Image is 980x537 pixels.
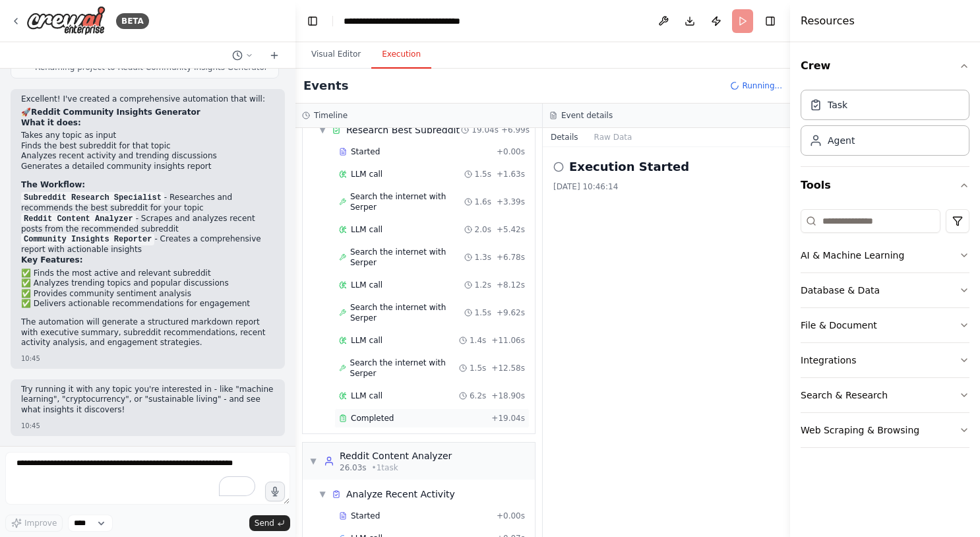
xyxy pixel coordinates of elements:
[475,307,491,318] span: 1.5s
[227,47,259,63] button: Switch to previous chat
[21,108,274,118] h2: 🚀
[475,224,491,235] span: 2.0s
[801,378,969,412] button: Search & Research
[21,193,274,214] li: - Researches and recommends the best subreddit for your topic
[21,151,274,162] li: Analyzes recent activity and trending discussions
[497,252,525,263] span: + 6.78s
[801,424,919,437] div: Web Scraping & Browsing
[491,413,525,424] span: + 19.04s
[350,358,459,379] span: Search the internet with Serper
[21,268,274,279] li: ✅ Finds the most active and relevant subreddit
[21,299,274,309] li: ✅ Delivers actionable recommendations for engagement
[371,41,431,69] button: Execution
[801,319,877,332] div: File & Document
[21,192,164,204] code: Subreddit Research Specialist
[801,308,969,342] button: File & Document
[801,343,969,377] button: Integrations
[21,421,274,431] div: 10:45
[346,488,455,501] div: Analyze Recent Activity
[801,273,969,307] button: Database & Data
[264,47,285,63] button: Start a new chat
[21,214,274,235] li: - Scrapes and analyzes recent posts from the recommended subreddit
[501,125,530,135] span: + 6.99s
[801,167,969,204] button: Tools
[351,146,380,157] span: Started
[801,354,856,367] div: Integrations
[350,247,464,268] span: Search the internet with Serper
[309,456,317,466] span: ▼
[801,249,904,262] div: AI & Machine Learning
[470,335,486,346] span: 1.4s
[351,335,383,346] span: LLM call
[21,180,85,189] strong: The Workflow:
[497,511,525,521] span: + 0.00s
[470,391,486,401] span: 6.2s
[249,515,290,531] button: Send
[21,255,82,265] strong: Key Features:
[26,6,106,36] img: Logo
[5,452,290,505] textarea: To enrich screen reader interactions, please activate Accessibility in Grammarly extension settings
[314,110,348,121] h3: Timeline
[21,234,274,255] li: - Creates a comprehensive report with actionable insights
[351,511,380,521] span: Started
[319,489,326,499] span: ▼
[351,413,394,424] span: Completed
[255,518,274,528] span: Send
[21,354,274,363] div: 10:45
[21,162,274,172] li: Generates a detailed community insights report
[21,118,81,127] strong: What it does:
[561,110,613,121] h3: Event details
[340,462,367,473] span: 26.03s
[116,13,149,29] div: BETA
[21,385,274,416] p: Try running it with any topic you're interested in - like "machine learning", "cryptocurrency", o...
[497,307,525,318] span: + 9.62s
[340,449,452,462] div: Reddit Content Analyzer
[475,197,491,207] span: 1.6s
[801,284,880,297] div: Database & Data
[24,518,57,528] span: Improve
[319,125,326,135] span: ▼
[5,515,63,532] button: Improve
[553,181,780,192] div: [DATE] 10:46:14
[801,47,969,84] button: Crew
[303,12,322,30] button: Hide left sidebar
[265,482,285,501] button: Click to speak your automation idea
[21,141,274,152] li: Finds the best subreddit for that topic
[497,169,525,179] span: + 1.63s
[569,158,689,176] h2: Execution Started
[21,131,274,141] li: Takes any topic as input
[801,238,969,272] button: AI & Machine Learning
[303,77,348,95] h2: Events
[491,391,525,401] span: + 18.90s
[472,125,499,135] span: 19.04s
[350,302,464,323] span: Search the internet with Serper
[761,12,780,30] button: Hide right sidebar
[491,335,525,346] span: + 11.06s
[351,280,383,290] span: LLM call
[351,169,383,179] span: LLM call
[497,224,525,235] span: + 5.42s
[742,80,782,91] span: Running...
[475,169,491,179] span: 1.5s
[475,252,491,263] span: 1.3s
[21,317,274,348] p: The automation will generate a structured markdown report with executive summary, subreddit recom...
[801,84,969,166] div: Crew
[586,128,640,146] button: Raw Data
[801,389,888,402] div: Search & Research
[31,108,200,117] strong: Reddit Community Insights Generator
[470,363,486,373] span: 1.5s
[801,13,855,29] h4: Resources
[21,289,274,300] li: ✅ Provides community sentiment analysis
[828,134,855,147] div: Agent
[344,15,492,28] nav: breadcrumb
[828,98,847,111] div: Task
[801,413,969,447] button: Web Scraping & Browsing
[301,41,371,69] button: Visual Editor
[497,146,525,157] span: + 0.00s
[21,94,274,105] p: Excellent! I've created a comprehensive automation that will:
[21,278,274,289] li: ✅ Analyzes trending topics and popular discussions
[351,391,383,401] span: LLM call
[497,280,525,290] span: + 8.12s
[21,234,154,245] code: Community Insights Reporter
[372,462,398,473] span: • 1 task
